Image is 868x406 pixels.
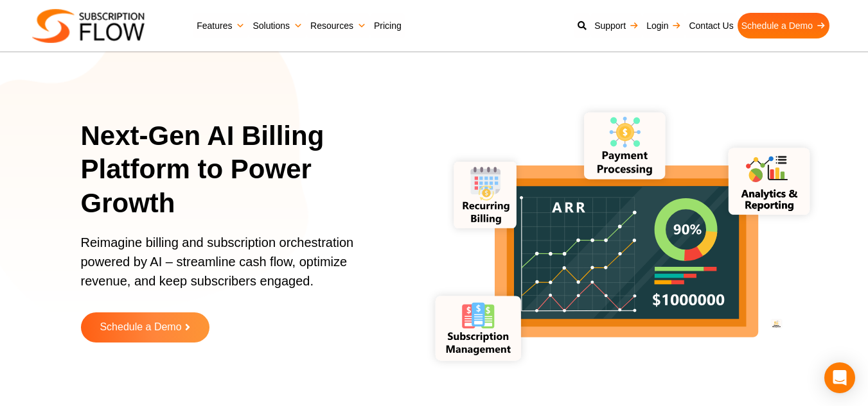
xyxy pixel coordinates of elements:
a: Schedule a Demo [81,312,209,343]
div: Open Intercom Messenger [824,362,855,393]
a: Schedule a Demo [738,13,829,38]
a: Support [590,13,642,38]
p: Reimagine billing and subscription orchestration powered by AI – streamline cash flow, optimize r... [81,233,385,303]
img: Subscriptionflow [32,9,145,43]
a: Solutions [249,13,306,38]
a: Contact Us [685,13,737,38]
span: Schedule a Demo [100,322,181,333]
h1: Next-Gen AI Billing Platform to Power Growth [81,119,401,221]
a: Resources [306,13,370,38]
a: Features [193,13,249,38]
a: Pricing [370,13,405,38]
a: Login [642,13,685,38]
